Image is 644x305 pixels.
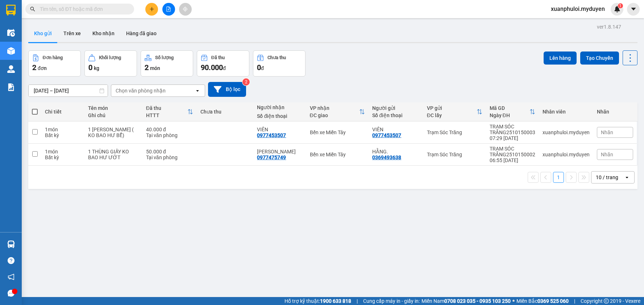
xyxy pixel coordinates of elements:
[200,109,250,115] div: Chưa thu
[145,63,149,72] span: 2
[372,154,401,160] div: 0369493638
[427,152,482,157] div: Trạm Sóc Trăng
[630,6,637,12] span: caret-down
[146,105,187,111] div: Đã thu
[601,129,613,135] span: Nhãn
[372,149,419,154] div: HẰNG.
[486,102,539,121] th: Toggle SortBy
[490,157,535,163] div: 06:55 [DATE]
[179,3,192,16] button: aim
[116,87,166,94] div: Chọn văn phòng nhận
[88,149,139,160] div: 1 THÙNG GIẤY KO BAO HƯ ƯỚT
[257,127,302,132] div: VIÊN
[40,5,125,13] input: Tìm tên, số ĐT hoặc mã đơn
[257,132,286,138] div: 0977453507
[257,154,286,160] div: 0977475749
[7,83,15,91] img: solution-icon
[553,172,564,183] button: 1
[421,297,511,305] span: Miền Nam
[619,3,622,8] span: 1
[261,65,264,71] span: đ
[88,112,139,118] div: Ghi chú
[142,102,197,121] th: Toggle SortBy
[357,297,358,305] span: |
[512,300,515,302] span: ⚪️
[601,152,613,157] span: Nhãn
[490,124,535,135] div: TRẠM SÓC TRĂNG2510150003
[597,109,633,115] div: Nhãn
[146,132,193,138] div: Tại văn phòng
[545,4,611,13] span: xuanphuloi.myduyen
[427,112,477,118] div: ĐC lấy
[88,63,92,72] span: 0
[543,152,590,157] div: xuanphuloi.myduyen
[427,129,482,135] div: Trạm Sóc Trăng
[88,105,139,111] div: Tên món
[624,174,630,180] svg: open
[58,25,87,42] button: Trên xe
[423,102,486,121] th: Toggle SortBy
[28,25,58,42] button: Kho gửi
[45,149,81,154] div: 1 món
[257,113,302,119] div: Số điện thoại
[427,105,477,111] div: VP gửi
[372,132,401,138] div: 0977453507
[45,109,81,115] div: Chi tiết
[544,51,577,65] button: Lên hàng
[490,135,535,141] div: 07:29 [DATE]
[537,298,569,304] strong: 0369 525 060
[197,50,249,77] button: Đã thu90.000đ
[84,50,137,77] button: Khối lượng0kg
[597,23,621,31] div: ver 1.8.147
[208,82,246,97] button: Bộ lọc
[38,65,47,71] span: đơn
[195,88,200,94] svg: open
[618,3,623,8] sup: 1
[490,112,529,118] div: Ngày ĐH
[7,47,15,55] img: warehouse-icon
[310,112,360,118] div: ĐC giao
[146,149,193,154] div: 50.000 đ
[223,65,226,71] span: đ
[444,298,511,304] strong: 0708 023 035 - 0935 103 250
[363,297,420,305] span: Cung cấp máy in - giấy in:
[201,63,223,72] span: 90.000
[141,50,193,77] button: Số lượng2món
[516,297,569,305] span: Miền Bắc
[29,85,108,96] input: Select a date range.
[490,146,535,157] div: TRẠM SÓC TRĂNG2510150002
[604,298,609,304] span: copyright
[310,129,365,135] div: Bến xe Miền Tây
[242,78,250,86] sup: 2
[8,257,14,264] span: question-circle
[490,105,529,111] div: Mã GD
[310,152,365,157] div: Bến xe Miền Tây
[372,105,419,111] div: Người gửi
[574,297,575,305] span: |
[183,7,188,12] span: aim
[627,3,640,16] button: caret-down
[257,63,261,72] span: 0
[94,65,99,71] span: kg
[7,240,15,248] img: warehouse-icon
[120,25,162,42] button: Hàng đã giao
[372,112,419,118] div: Số điện thoại
[8,273,14,280] span: notification
[211,55,225,60] div: Đã thu
[45,154,81,160] div: Bất kỳ
[7,65,15,73] img: warehouse-icon
[614,6,620,12] img: icon-new-feature
[32,63,36,72] span: 2
[150,65,160,71] span: món
[43,55,63,60] div: Đơn hàng
[166,7,171,12] span: file-add
[253,50,306,77] button: Chưa thu0đ
[310,105,360,111] div: VP nhận
[28,50,81,77] button: Đơn hàng2đơn
[45,127,81,132] div: 1 món
[6,5,16,16] img: logo-vxr
[99,55,121,60] div: Khối lượng
[146,127,193,132] div: 40.000 đ
[267,55,286,60] div: Chưa thu
[372,127,419,132] div: VIÊN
